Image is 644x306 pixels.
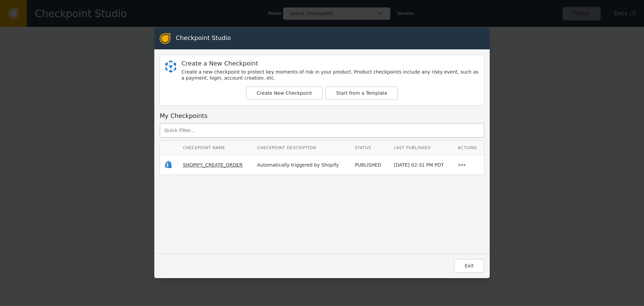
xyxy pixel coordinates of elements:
th: Status [350,141,389,155]
input: Quick Filter... [160,123,484,138]
div: [DATE] 02:31 PM PDT [394,162,448,169]
th: Last Published [389,141,453,155]
th: Checkpoint Name [178,141,252,155]
div: Create a new checkpoint to protect key moments of risk in your product. Product checkpoints inclu... [181,69,479,81]
th: Actions [453,141,484,155]
th: Checkpoint Description [252,141,350,155]
div: Create a New Checkpoint [181,60,479,67]
div: PUBLISHED [355,162,384,169]
button: Start from a Template [325,86,398,100]
div: Checkpoint Studio [176,33,231,44]
div: My Checkpoints [160,111,484,120]
span: Automatically triggered by Shopify [257,162,339,168]
button: Exit [454,259,484,273]
button: Create New Checkpoint [246,86,323,100]
span: SHOPIFY_CREATE_ORDER [183,162,243,168]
